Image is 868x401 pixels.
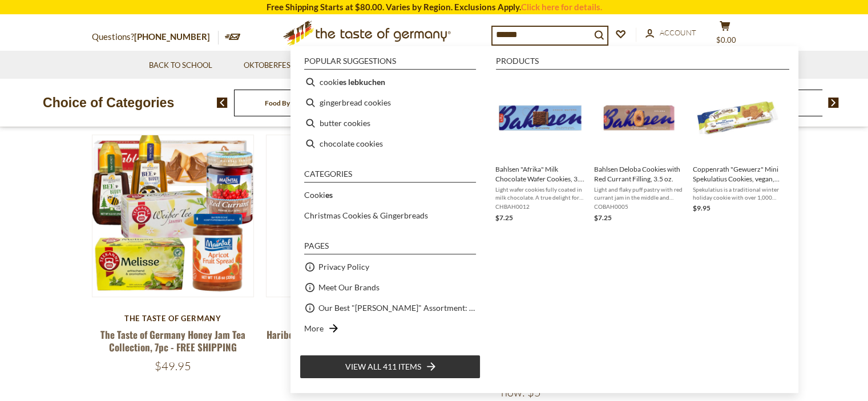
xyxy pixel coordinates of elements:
li: Bahlsen "Afrika" Milk Chocolate Wafer Cookies, 3.4 oz. [491,72,590,228]
b: es lebkuchen [339,75,385,88]
li: Bahlsen Deloba Cookies with Red Currant Filling, 3.5 oz. [590,72,688,228]
li: Popular suggestions [304,57,476,70]
span: Bahlsen "Afrika" Milk Chocolate Wafer Cookies, 3.4 oz. [495,164,585,184]
a: Cookies [304,188,333,201]
div: Haribo [266,314,429,323]
span: Spekulatius is a traditional winter holiday cookie with over 1,000 years of history. Based on pop... [693,185,782,201]
li: Pages [304,242,476,254]
li: More [300,318,481,339]
li: cookies lebkuchen [300,72,481,92]
li: chocolate cookies [300,133,481,154]
li: Products [496,57,789,70]
li: Cookies [300,185,481,205]
a: [PHONE_NUMBER] [134,31,210,42]
a: The Taste of Germany Honey Jam Tea Collection, 7pc - FREE SHIPPING [100,327,245,354]
a: Bahlsen "Afrika" Milk Chocolate Wafer Cookies, 3.4 oz.Light wafer cookies fully coated in milk ch... [495,76,585,224]
span: Bahlsen Deloba Cookies with Red Currant Filling, 3.5 oz. [594,164,684,184]
li: Categories [304,170,476,183]
li: Our Best "[PERSON_NAME]" Assortment: 33 Choices For The Grillabend [300,298,481,318]
img: The Taste of Germany Honey Jam Tea Collection, 7pc - FREE SHIPPING [92,135,254,297]
li: Coppenrath "Gewuerz" Mini Spekulatius Cookies, vegan, 5.3 oz [688,72,787,228]
button: $0.00 [708,21,742,49]
li: gingerbread cookies [300,92,481,113]
a: Back to School [149,59,212,72]
li: Meet Our Brands [300,277,481,298]
div: The Taste of Germany [92,314,255,323]
span: Account [660,28,696,37]
span: View all 411 items [345,361,421,373]
span: $49.95 [155,359,191,373]
a: Food By Category [265,99,319,107]
span: Light and flaky puff pastry with red currant jam in the middle and lightly dusted with sugar - fr... [594,185,684,201]
a: Privacy Policy [318,260,369,273]
a: Our Best "[PERSON_NAME]" Assortment: 33 Choices For The Grillabend [318,301,476,314]
span: Coppenrath "Gewuerz" Mini Spekulatius Cookies, vegan, 5.3 oz [693,164,782,184]
span: $0.00 [716,35,736,44]
span: CHBAH0012 [495,202,585,210]
a: Vegan Coppenrath Gewuerz Spekulatius CookiesCoppenrath "Gewuerz" Mini Spekulatius Cookies, vegan,... [693,76,782,224]
span: $7.25 [495,213,513,222]
li: Privacy Policy [300,257,481,277]
img: previous arrow [217,98,228,108]
a: Account [645,27,696,39]
a: Bahlsen Deloba Cookies with Red Currant Filling, 3.5 oz.Light and flaky puff pastry with red curr... [594,76,684,224]
div: Instant Search Results [290,46,798,393]
img: Vegan Coppenrath Gewuerz Spekulatius Cookies [696,76,779,159]
a: Christmas Cookies & Gingerbreads [304,209,428,222]
img: Haribo "Pfirsiche" Candy, 175g - Made in Germany [267,135,428,297]
a: Click here for details. [521,2,602,12]
span: Light wafer cookies fully coated in milk chocolate. A true delight for chocolate cookie fans. Sin... [495,185,585,201]
img: next arrow [828,98,839,108]
span: COBAH0005 [594,202,684,210]
span: $9.95 [693,204,710,212]
li: Christmas Cookies & Gingerbreads [300,205,481,226]
span: $7.25 [594,213,612,222]
a: Haribo "Pfirsiche" Candy, 175g - Made in [GEOGRAPHIC_DATA] [267,327,427,354]
li: View all 411 items [300,355,481,379]
b: es [325,190,333,200]
li: butter cookies [300,113,481,133]
p: Questions? [92,30,219,44]
a: Oktoberfest [244,59,302,72]
a: Meet Our Brands [318,281,380,294]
